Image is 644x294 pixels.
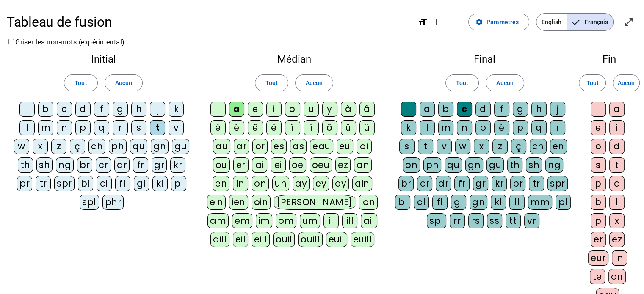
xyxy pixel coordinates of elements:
[420,102,435,117] div: a
[588,250,608,266] div: eur
[131,102,146,117] div: h
[487,213,502,228] div: ss
[51,139,66,154] div: z
[109,139,127,154] div: ph
[304,120,319,135] div: ï
[248,102,263,117] div: e
[152,176,168,191] div: kl
[510,176,525,191] div: pr
[57,120,72,135] div: n
[252,176,269,191] div: on
[266,102,282,117] div: i
[256,213,272,228] div: im
[423,157,441,173] div: ph
[609,120,625,135] div: i
[332,176,349,191] div: oy
[588,54,630,64] h2: Fin
[38,102,53,117] div: b
[310,157,332,173] div: oeu
[475,18,483,26] mat-icon: settings
[232,213,252,228] div: em
[486,17,519,27] span: Paramètres
[359,195,378,210] div: ion
[492,139,508,154] div: z
[448,17,458,27] mat-icon: remove
[496,78,513,88] span: Aucun
[271,157,286,173] div: ei
[97,176,112,191] div: cl
[170,157,185,173] div: kr
[152,157,167,173] div: gr
[470,195,487,210] div: gn
[432,195,448,210] div: fl
[357,139,372,154] div: oi
[113,120,128,135] div: r
[401,120,416,135] div: k
[255,74,288,91] button: Tout
[274,195,355,210] div: [PERSON_NAME]
[457,120,472,135] div: n
[437,139,452,154] div: v
[591,139,606,154] div: o
[134,176,149,191] div: gl
[213,176,229,191] div: en
[457,102,472,117] div: c
[591,195,606,210] div: b
[507,157,522,173] div: th
[322,120,337,135] div: ô
[556,195,571,210] div: pl
[609,213,625,228] div: x
[151,139,169,154] div: gn
[486,157,504,173] div: gu
[290,139,307,154] div: as
[506,213,521,228] div: tt
[210,120,226,135] div: è
[342,213,357,228] div: ill
[351,232,374,247] div: euill
[80,195,99,210] div: spl
[352,176,372,191] div: ain
[491,195,506,210] div: kl
[14,54,193,64] h2: Initial
[417,17,428,27] mat-icon: format_size
[526,157,542,173] div: sh
[36,176,51,191] div: tr
[465,157,483,173] div: gn
[455,139,470,154] div: w
[591,232,606,247] div: er
[609,157,625,173] div: t
[612,250,627,266] div: in
[266,120,282,135] div: ë
[289,157,306,173] div: oe
[150,102,165,117] div: j
[310,139,333,154] div: eau
[395,195,410,210] div: bl
[304,102,319,117] div: u
[150,120,165,135] div: t
[88,139,105,154] div: ch
[273,232,295,247] div: ouil
[431,17,441,27] mat-icon: add
[17,176,32,191] div: pr
[78,176,93,191] div: bl
[115,78,132,88] span: Aucun
[414,195,429,210] div: cl
[445,14,462,30] button: Diminuer la taille de la police
[70,139,85,154] div: ç
[75,102,91,117] div: d
[609,195,625,210] div: l
[586,78,598,88] span: Tout
[252,232,270,247] div: eill
[323,213,339,228] div: il
[8,39,14,44] input: Griser les non-mots (expérimental)
[450,213,465,228] div: rr
[285,102,300,117] div: o
[335,157,351,173] div: ez
[19,120,35,135] div: l
[210,232,229,247] div: aill
[550,102,565,117] div: j
[618,78,635,88] span: Aucun
[531,120,547,135] div: q
[113,102,128,117] div: g
[207,195,226,210] div: ein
